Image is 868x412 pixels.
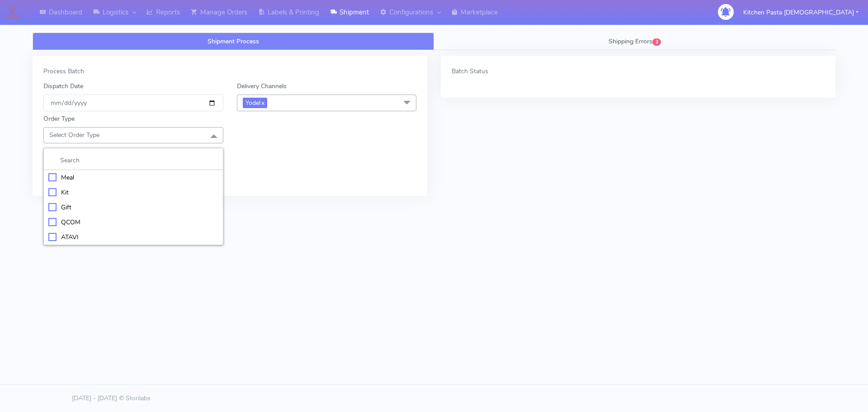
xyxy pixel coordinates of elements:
[48,218,218,227] div: QCOM
[243,98,267,108] span: Yodel
[609,37,652,46] span: Shipping Errors
[48,173,218,182] div: Meal
[208,37,259,46] span: Shipment Process
[48,188,218,197] div: Kit
[652,38,661,46] span: 2
[43,81,83,91] label: Dispatch Date
[260,98,264,107] a: x
[43,114,75,123] label: Order Type
[43,66,416,76] div: Process Batch
[48,203,218,212] div: Gift
[49,131,99,139] span: Select Order Type
[33,33,835,50] ul: Tabs
[452,66,825,76] div: Batch Status
[48,156,218,165] input: multiselect-search
[237,81,287,91] label: Delivery Channels
[48,232,218,242] div: ATAVI
[736,3,865,22] button: Kitchen Pasta [DEMOGRAPHIC_DATA]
